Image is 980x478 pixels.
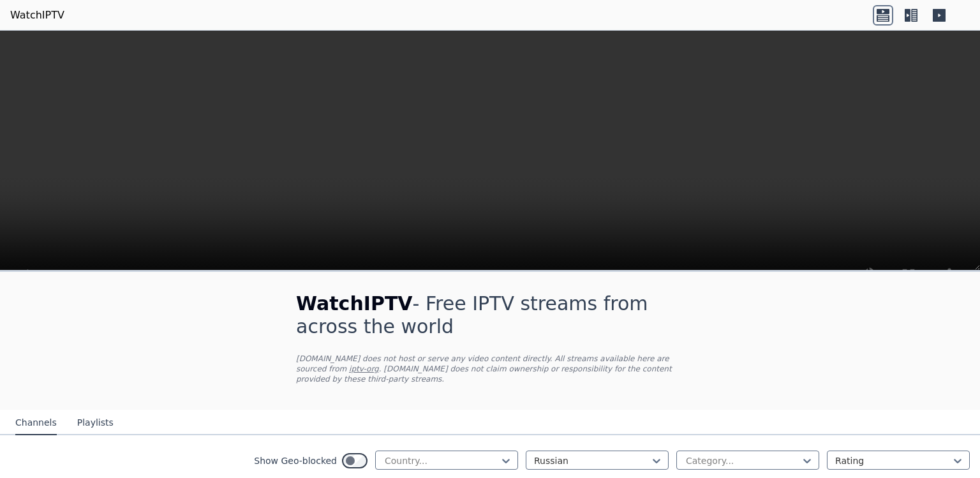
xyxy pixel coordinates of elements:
a: iptv-org [349,364,379,373]
h1: - Free IPTV streams from across the world [296,292,684,338]
span: WatchIPTV [296,292,413,315]
p: [DOMAIN_NAME] does not host or serve any video content directly. All streams available here are s... [296,354,684,384]
label: Show Geo-blocked [254,454,337,467]
button: Channels [15,411,57,435]
a: WatchIPTV [10,8,64,23]
button: Playlists [77,411,114,435]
